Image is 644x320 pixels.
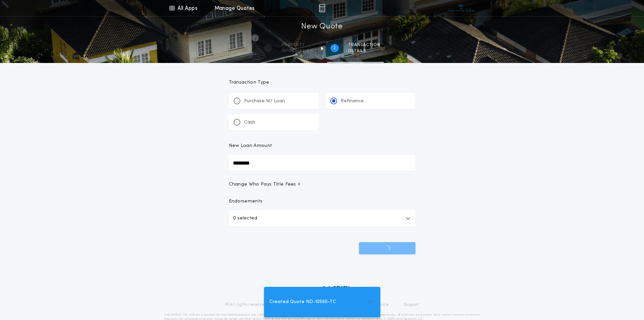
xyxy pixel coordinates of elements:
span: Property [282,42,313,48]
input: New Loan Amount [229,155,415,171]
p: New Loan Amount [229,143,272,149]
p: 0 selected [233,214,257,222]
span: Transaction [348,42,380,48]
p: Refinance [341,98,364,105]
img: img [319,4,325,12]
h1: New Quote [301,21,342,32]
p: Purchase W/ Loan [244,98,285,105]
img: vs-icon [448,5,474,12]
p: Cash [244,119,255,126]
span: details [348,48,380,54]
h2: 2 [333,45,336,51]
span: information [282,48,313,54]
span: Created Quote ND-10560-TC [269,298,336,306]
button: Change Who Pays Title Fees [229,181,415,188]
button: 0 selected [229,210,415,227]
span: Change Who Pays Title Fees [229,181,302,188]
p: Endorsements [229,198,415,205]
p: Transaction Type [229,79,415,86]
